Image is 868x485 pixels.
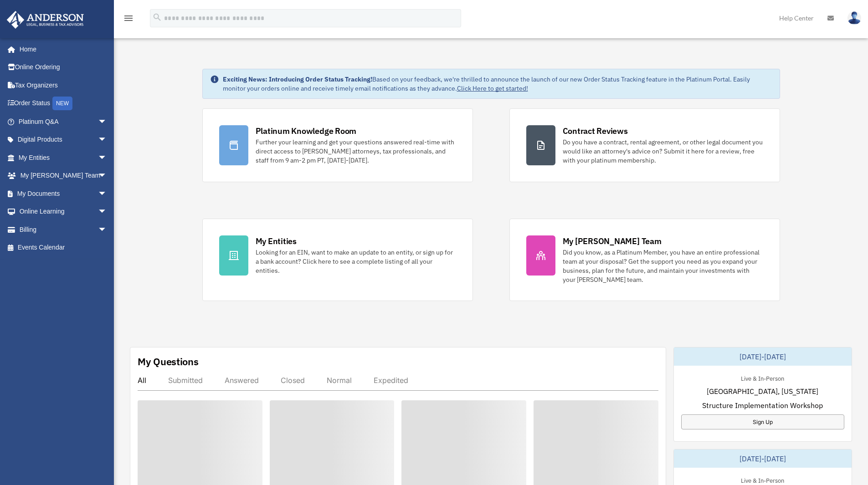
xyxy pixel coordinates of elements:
[98,131,116,149] span: arrow_drop_down
[152,12,162,22] i: search
[457,84,528,92] a: Click Here to get started!
[256,235,297,247] div: My Entities
[734,475,791,485] div: Live & In-Person
[734,373,791,383] div: Live & In-Person
[4,11,87,29] img: Anderson Advisors Platinum Portal
[202,219,473,301] a: My Entities Looking for an EIN, want to make an update to an entity, or sign up for a bank accoun...
[98,184,116,203] span: arrow_drop_down
[281,376,305,385] div: Closed
[707,386,818,397] span: [GEOGRAPHIC_DATA], [US_STATE]
[509,219,780,301] a: My [PERSON_NAME] Team Did you know, as a Platinum Member, you have an entire professional team at...
[6,184,121,203] a: My Documentsarrow_drop_down
[509,108,780,182] a: Contract Reviews Do you have a contract, rental agreement, or other legal document you would like...
[702,400,823,411] span: Structure Implementation Workshop
[374,376,408,385] div: Expedited
[225,376,259,385] div: Answered
[256,248,456,275] div: Looking for an EIN, want to make an update to an entity, or sign up for a bank account? Click her...
[6,203,121,221] a: Online Learningarrow_drop_down
[138,376,146,385] div: All
[223,75,772,93] div: Based on your feedback, we're thrilled to announce the launch of our new Order Status Tracking fe...
[98,203,116,221] span: arrow_drop_down
[98,220,116,239] span: arrow_drop_down
[98,112,116,131] span: arrow_drop_down
[674,449,852,468] div: [DATE]-[DATE]
[6,76,121,94] a: Tax Organizers
[6,58,121,77] a: Online Ordering
[168,376,203,385] div: Submitted
[6,220,121,239] a: Billingarrow_drop_down
[6,239,121,257] a: Events Calendar
[563,125,628,137] div: Contract Reviews
[6,167,121,185] a: My [PERSON_NAME] Teamarrow_drop_down
[223,75,372,83] strong: Exciting News: Introducing Order Status Tracking!
[6,112,121,131] a: Platinum Q&Aarrow_drop_down
[98,148,116,167] span: arrow_drop_down
[563,248,763,284] div: Did you know, as a Platinum Member, you have an entire professional team at your disposal? Get th...
[563,235,662,247] div: My [PERSON_NAME] Team
[256,138,456,165] div: Further your learning and get your questions answered real-time with direct access to [PERSON_NAM...
[202,108,473,182] a: Platinum Knowledge Room Further your learning and get your questions answered real-time with dire...
[327,376,352,385] div: Normal
[138,355,199,368] div: My Questions
[6,94,121,113] a: Order StatusNEW
[681,414,844,429] a: Sign Up
[6,40,116,58] a: Home
[563,138,763,165] div: Do you have a contract, rental agreement, or other legal document you would like an attorney's ad...
[123,16,134,24] a: menu
[52,97,72,110] div: NEW
[847,11,861,25] img: User Pic
[256,125,357,137] div: Platinum Knowledge Room
[123,13,134,24] i: menu
[674,347,852,366] div: [DATE]-[DATE]
[98,167,116,185] span: arrow_drop_down
[6,148,121,167] a: My Entitiesarrow_drop_down
[6,131,121,149] a: Digital Productsarrow_drop_down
